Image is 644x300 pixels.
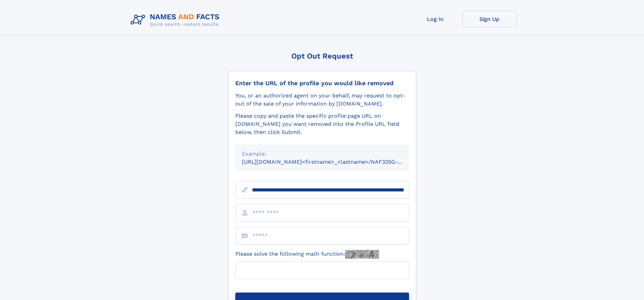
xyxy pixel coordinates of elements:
[128,11,225,29] img: Logo Names and Facts
[462,11,517,27] a: Sign Up
[228,52,416,60] div: Opt Out Request
[235,92,409,108] div: You, or an authorized agent on your behalf, may request to opt-out of the sale of your informatio...
[235,79,409,87] div: Enter the URL of the profile you would like removed
[235,112,409,136] div: Please copy and paste the specific profile page URL on [DOMAIN_NAME] you want removed into the Pr...
[235,250,379,259] label: Please solve the following math function:
[408,11,462,27] a: Log In
[242,159,422,165] small: [URL][DOMAIN_NAME]<firstname>_<lastname>/NAF325G-xxxxxxxx
[242,150,402,158] div: Example:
